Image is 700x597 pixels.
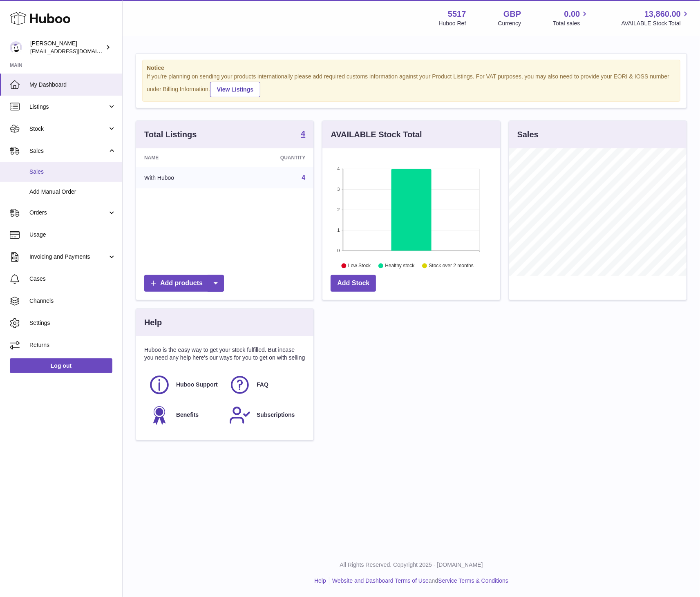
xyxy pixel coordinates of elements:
[210,82,260,97] a: View Listings
[229,374,301,396] a: FAQ
[229,404,301,426] a: Subscriptions
[30,40,104,55] div: [PERSON_NAME]
[257,381,268,389] span: FAQ
[314,577,326,584] a: Help
[448,9,466,20] strong: 5517
[30,48,120,54] span: [EMAIL_ADDRESS][DOMAIN_NAME]
[230,148,313,167] th: Quantity
[338,187,340,192] text: 3
[338,248,340,253] text: 0
[176,411,199,419] span: Benefits
[10,358,112,373] a: Log out
[144,346,305,362] p: Huboo is the easy way to get your stock fulfilled. But incase you need any help here's our ways f...
[136,148,230,167] th: Name
[429,263,474,268] text: Stock over 2 months
[144,317,162,328] h3: Help
[147,64,676,72] strong: Notice
[621,9,690,27] a: 13,860.00 AVAILABLE Stock Total
[29,341,116,349] span: Returns
[147,73,676,97] div: If you're planning on sending your products internationally please add required customs informati...
[10,41,22,54] img: alessiavanzwolle@hotmail.com
[176,381,218,389] span: Huboo Support
[257,411,295,419] span: Subscriptions
[301,130,305,138] strong: 4
[644,9,681,20] span: 13,860.00
[621,20,690,27] span: AVAILABLE Stock Total
[338,207,340,212] text: 2
[29,209,107,217] span: Orders
[148,404,221,426] a: Benefits
[338,166,340,171] text: 4
[29,297,116,305] span: Channels
[29,168,116,176] span: Sales
[148,374,221,396] a: Huboo Support
[517,129,539,140] h3: Sales
[129,561,693,569] p: All Rights Reserved. Copyright 2025 - [DOMAIN_NAME]
[438,577,508,584] a: Service Terms & Conditions
[29,319,116,327] span: Settings
[329,577,508,585] li: and
[302,174,305,181] a: 4
[29,81,116,89] span: My Dashboard
[385,263,415,268] text: Healthy stock
[136,167,230,188] td: With Huboo
[498,20,521,27] div: Currency
[144,129,197,140] h3: Total Listings
[29,231,116,239] span: Usage
[29,275,116,283] span: Cases
[553,9,589,27] a: 0.00 Total sales
[29,188,116,196] span: Add Manual Order
[301,130,305,139] a: 4
[338,228,340,233] text: 1
[439,20,466,27] div: Huboo Ref
[553,20,589,27] span: Total sales
[29,125,107,133] span: Stock
[29,253,107,261] span: Invoicing and Payments
[144,275,224,292] a: Add products
[29,147,107,155] span: Sales
[29,103,107,111] span: Listings
[348,263,371,268] text: Low Stock
[331,275,376,292] a: Add Stock
[332,577,429,584] a: Website and Dashboard Terms of Use
[331,129,422,140] h3: AVAILABLE Stock Total
[503,9,521,20] strong: GBP
[564,9,580,20] span: 0.00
